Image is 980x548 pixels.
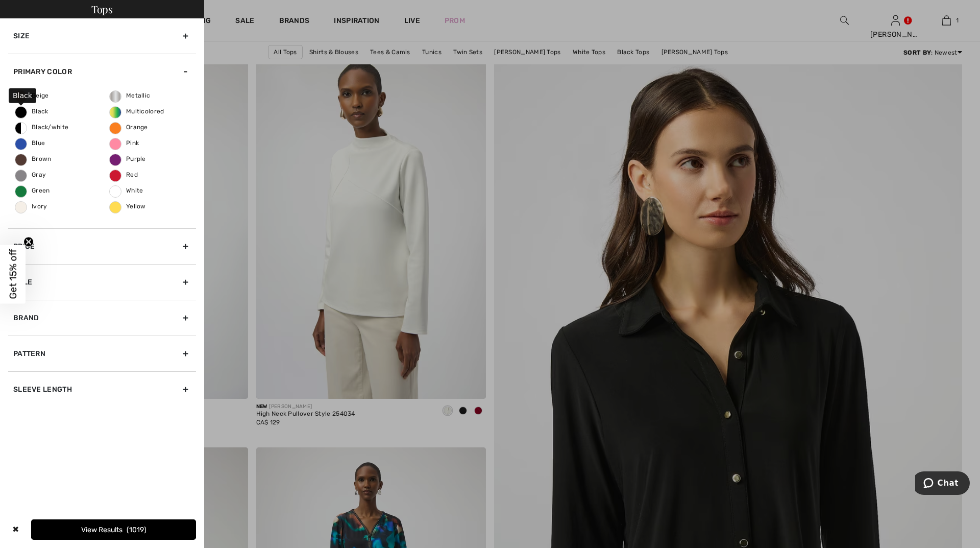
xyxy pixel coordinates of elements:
[15,203,47,210] span: Ivory
[8,519,23,540] div: ✖
[15,139,45,147] span: Blue
[15,187,50,194] span: Green
[8,371,196,407] div: Sleeve length
[110,155,146,162] span: Purple
[15,124,68,131] span: Black/white
[9,88,36,103] div: Black
[23,236,34,247] button: Close teaser
[110,203,146,210] span: Yellow
[31,519,196,540] button: View Results1019
[110,139,139,147] span: Pink
[15,171,46,178] span: Gray
[110,124,148,131] span: Orange
[915,471,970,497] iframe: Opens a widget where you can chat to one of our agents
[8,336,196,371] div: Pattern
[110,171,138,178] span: Red
[8,18,196,54] div: Size
[110,108,164,115] span: Multicolored
[8,264,196,300] div: Sale
[110,187,143,194] span: White
[110,92,150,99] span: Metallic
[8,228,196,264] div: Price
[15,108,48,115] span: Black
[8,54,196,89] div: Primary Color
[8,300,196,336] div: Brand
[127,526,146,534] span: 1019
[7,249,19,299] span: Get 15% off
[15,155,52,162] span: Brown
